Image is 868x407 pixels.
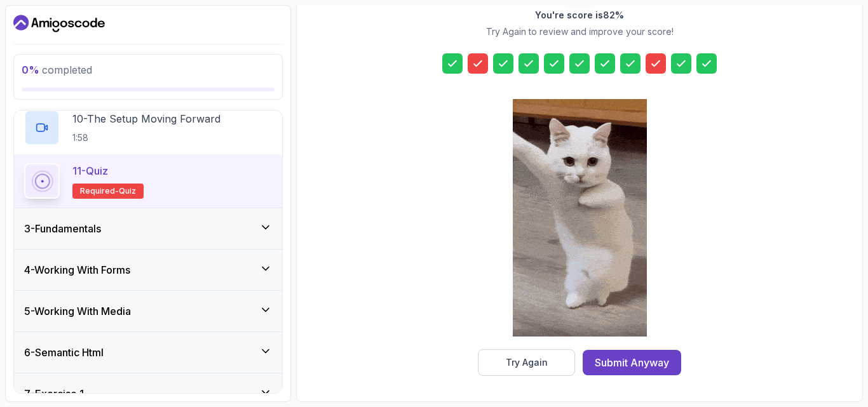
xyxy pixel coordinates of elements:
[72,163,108,178] p: 11 - Quiz
[478,349,575,376] button: Try Again
[24,262,130,277] h3: 4 - Working With Forms
[535,9,624,22] h2: You're score is 82 %
[24,163,272,199] button: 11-QuizRequired-quiz
[583,350,681,375] button: Submit Anyway
[80,186,119,196] span: Required-
[14,332,282,373] button: 6-Semantic Html
[72,111,220,126] p: 10 - The Setup Moving Forward
[513,99,647,337] img: cool-cat
[22,63,92,76] span: completed
[22,63,39,76] span: 0 %
[486,25,674,38] p: Try Again to review and improve your score!
[13,13,105,34] a: Dashboard
[595,355,669,370] div: Submit Anyway
[14,208,282,249] button: 3-Fundamentals
[72,131,220,144] p: 1:58
[24,386,84,401] h3: 7 - Exercise 1
[24,221,101,236] h3: 3 - Fundamentals
[24,345,104,360] h3: 6 - Semantic Html
[14,250,282,290] button: 4-Working With Forms
[119,186,136,196] span: quiz
[506,356,548,369] div: Try Again
[14,291,282,331] button: 5-Working With Media
[24,110,272,145] button: 10-The Setup Moving Forward1:58
[24,304,131,319] h3: 5 - Working With Media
